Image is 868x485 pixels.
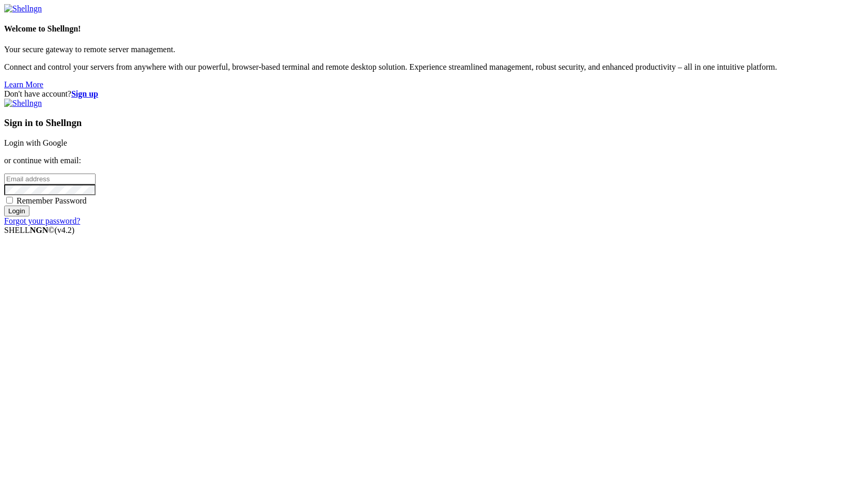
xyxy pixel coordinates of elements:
p: Your secure gateway to remote server management. [4,45,864,54]
input: Login [4,206,29,216]
p: Connect and control your servers from anywhere with our powerful, browser-based terminal and remo... [4,62,864,72]
h4: Welcome to Shellngn! [4,24,864,34]
input: Remember Password [6,197,13,204]
a: Learn More [4,80,43,89]
img: Shellngn [4,4,42,13]
div: Don't have account? [4,89,864,99]
span: Remember Password [17,196,87,205]
span: 4.2.0 [55,226,75,234]
span: SHELL © [4,226,74,234]
img: Shellngn [4,99,42,108]
input: Email address [4,174,96,184]
h3: Sign in to Shellngn [4,117,864,129]
b: NGN [30,226,49,234]
a: Login with Google [4,138,67,147]
a: Forgot your password? [4,216,80,225]
a: Sign up [71,89,98,98]
p: or continue with email: [4,156,864,165]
